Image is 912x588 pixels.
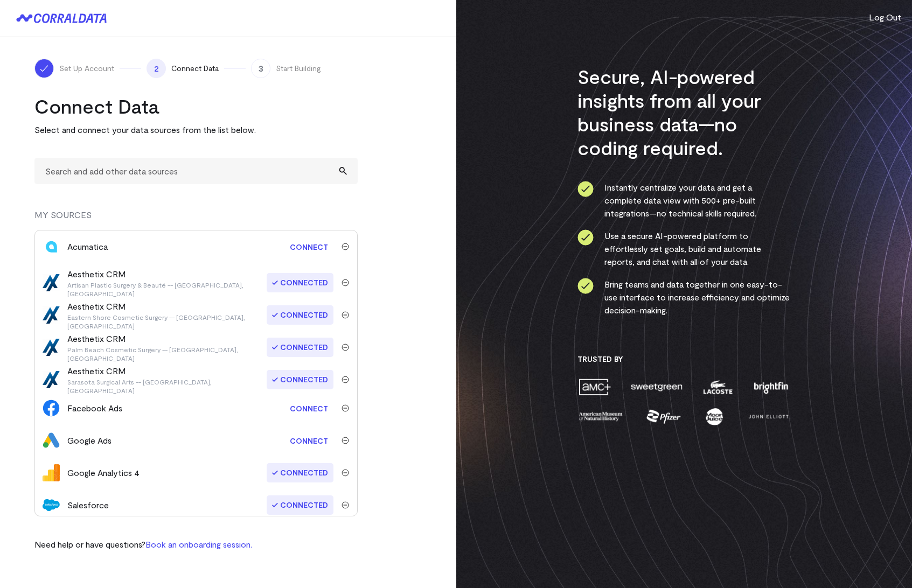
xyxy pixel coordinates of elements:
[267,338,333,357] span: Connected
[267,370,333,389] span: Connected
[34,158,358,184] input: Search and add other data sources
[577,377,612,396] img: amc-0b11a8f1.png
[342,311,349,319] img: trash-40e54a27.svg
[342,501,349,509] img: trash-40e54a27.svg
[342,243,349,250] img: trash-40e54a27.svg
[577,354,790,364] h3: Trusted By
[267,463,333,482] span: Connected
[43,464,60,481] img: google_analytics_4-4ee20295.svg
[145,539,252,549] a: Book an onboarding session.
[39,63,50,74] img: ico-check-white-5ff98cb1.svg
[342,404,349,412] img: trash-40e54a27.svg
[67,499,109,512] div: Salesforce
[171,63,219,74] span: Connect Data
[43,371,60,388] img: aesthetix_crm-416afc8b.png
[67,281,268,298] p: Artisan Plastic Surgery & Beauté -- [GEOGRAPHIC_DATA], [GEOGRAPHIC_DATA]
[747,407,790,426] img: john-elliott-25751c40.png
[577,229,790,268] li: Use a secure AI-powered platform to effortlessly set goals, build and automate reports, and chat ...
[577,407,624,426] img: amnh-5afada46.png
[67,377,268,395] p: Sarasota Surgical Arts -- [GEOGRAPHIC_DATA], [GEOGRAPHIC_DATA]
[577,278,790,317] li: Bring teams and data together in one easy-to-use interface to increase efficiency and optimize de...
[342,344,349,351] img: trash-40e54a27.svg
[342,437,349,444] img: trash-40e54a27.svg
[251,59,270,78] span: 3
[577,229,594,246] img: ico-check-circle-4b19435c.svg
[43,496,60,514] img: salesforce-aa4b4df5.svg
[67,313,268,330] p: Eastern Shore Cosmetic Surgery -- [GEOGRAPHIC_DATA], [GEOGRAPHIC_DATA]
[577,278,594,294] img: ico-check-circle-4b19435c.svg
[43,238,60,255] img: acumatica-986c74c2.svg
[43,432,60,449] img: google_ads-c8121f33.png
[34,538,252,551] p: Need help or have questions?
[67,268,268,298] div: Aesthetix CRM
[67,345,268,362] p: Palm Beach Cosmetic Surgery -- [GEOGRAPHIC_DATA], [GEOGRAPHIC_DATA]
[67,365,268,395] div: Aesthetix CRM
[67,332,268,362] div: Aesthetix CRM
[43,400,60,417] img: facebook_ads-56946ca1.svg
[751,377,790,396] img: brightfin-a251e171.png
[34,208,358,230] div: MY SOURCES
[577,181,790,220] li: Instantly centralize your data and get a complete data view with 500+ pre-built integrations—no t...
[67,466,140,479] div: Google Analytics 4
[284,237,333,257] a: Connect
[43,306,60,324] img: aesthetix_crm-416afc8b.png
[267,495,333,515] span: Connected
[267,273,333,292] span: Connected
[645,407,683,426] img: pfizer-e137f5fc.png
[67,402,122,415] div: Facebook Ads
[284,398,333,418] a: Connect
[869,11,901,24] button: Log Out
[67,240,108,253] div: Acumatica
[67,434,112,447] div: Google Ads
[267,305,333,325] span: Connected
[43,274,60,291] img: aesthetix_crm-416afc8b.png
[577,181,594,197] img: ico-check-circle-4b19435c.svg
[67,300,268,330] div: Aesthetix CRM
[630,377,684,396] img: sweetgreen-1d1fb32c.png
[577,65,790,159] h3: Secure, AI-powered insights from all your business data—no coding required.
[147,59,166,78] span: 2
[59,63,114,74] span: Set Up Account
[34,94,358,118] h2: Connect Data
[342,376,349,383] img: trash-40e54a27.svg
[342,279,349,286] img: trash-40e54a27.svg
[34,123,358,136] p: Select and connect your data sources from the list below.
[276,63,321,74] span: Start Building
[43,339,60,356] img: aesthetix_crm-416afc8b.png
[342,469,349,477] img: trash-40e54a27.svg
[702,377,734,396] img: lacoste-7a6b0538.png
[704,407,725,426] img: moon-juice-c312e729.png
[284,431,333,451] a: Connect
